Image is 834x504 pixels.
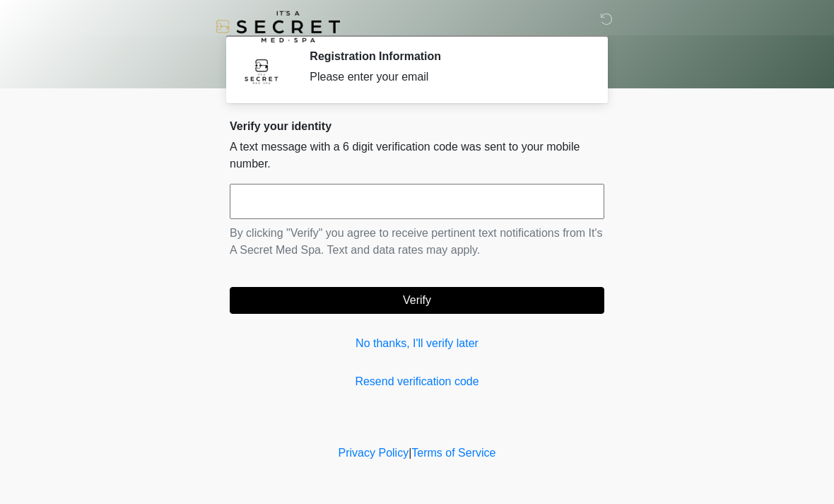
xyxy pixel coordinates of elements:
[230,139,604,172] p: A text message with a 6 digit verification code was sent to your mobile number.
[230,335,604,352] a: No thanks, I'll verify later
[216,11,340,42] img: It's A Secret Med Spa Logo
[230,373,604,390] a: Resend verification code
[310,69,583,86] div: Please enter your email
[240,49,283,92] img: Agent Avatar
[230,119,604,133] h2: Verify your identity
[230,225,604,259] p: By clicking "Verify" you agree to receive pertinent text notifications from It's A Secret Med Spa...
[310,49,583,63] h2: Registration Information
[411,447,495,459] a: Terms of Service
[230,287,604,314] button: Verify
[339,447,409,459] a: Privacy Policy
[409,447,411,459] a: |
